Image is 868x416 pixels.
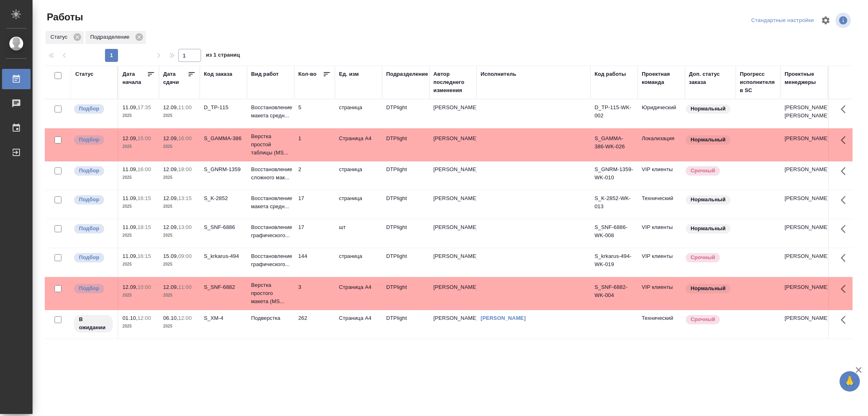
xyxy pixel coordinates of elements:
td: VIP клиенты [638,279,685,308]
p: 16:00 [138,166,151,172]
button: Здесь прячутся важные кнопки [836,99,855,119]
p: Нормальный [691,284,726,293]
div: Проектные менеджеры [785,70,824,86]
div: Исполнитель [481,70,516,78]
p: 2025 [163,291,196,299]
td: 17 [294,190,335,219]
p: Верстка простого макета (MS... [251,281,290,306]
td: [PERSON_NAME] [429,99,477,128]
p: 12.09, [163,224,178,230]
div: Вид работ [251,70,279,78]
p: Подверстка [251,314,290,322]
div: Прогресс исполнителя в SC [740,70,776,95]
td: DTPlight [382,130,429,159]
p: 2025 [122,260,155,269]
td: страница [335,248,382,277]
td: S_krkarus-494-WK-019 [590,248,638,277]
p: Восстановление графического... [251,223,290,240]
div: Можно подбирать исполнителей [73,103,114,114]
td: [PERSON_NAME] [429,130,477,159]
td: [PERSON_NAME] [781,279,828,308]
p: Нормальный [691,225,726,233]
p: Нормальный [691,105,726,113]
div: Кол-во [298,70,317,78]
div: Ед. изм [339,70,359,78]
td: Страница А4 [335,279,382,308]
td: [PERSON_NAME] [429,248,477,277]
div: Подразделение [85,31,146,44]
div: Код заказа [204,70,232,78]
td: VIP клиенты [638,219,685,248]
a: [PERSON_NAME] [481,315,526,321]
p: 17:35 [138,104,151,110]
p: 12.09, [122,284,138,290]
td: [PERSON_NAME] [781,219,828,248]
div: Доп. статус заказа [689,70,732,86]
td: страница [335,161,382,190]
p: Подбор [79,136,99,144]
p: Срочный [691,167,715,175]
p: Восстановление графического... [251,252,290,269]
div: Можно подбирать исполнителей [73,194,114,205]
div: S_GNRM-1359 [204,165,243,174]
td: S_GAMMA-386-WK-026 [590,130,638,159]
p: 13:15 [178,195,192,201]
span: Посмотреть информацию [835,13,853,28]
div: Можно подбирать исполнителей [73,165,114,176]
div: Дата начала [122,70,147,86]
td: 262 [294,310,335,339]
td: DTPlight [382,161,429,190]
td: 1 [294,130,335,159]
p: Восстановление сложного мак... [251,165,290,182]
td: Страница А4 [335,310,382,339]
span: 🙏 [843,373,857,390]
td: S_SNF-6886-WK-008 [590,219,638,248]
p: 06.10, [163,315,178,321]
p: 01.10, [122,315,138,321]
div: S_XM-4 [204,314,243,322]
td: [PERSON_NAME] [429,190,477,219]
p: 11.09, [122,195,138,201]
p: 2025 [163,143,196,151]
button: Здесь прячутся важные кнопки [836,161,855,181]
p: 2025 [163,231,196,240]
p: 11.09, [122,104,138,110]
p: 15.09, [163,253,178,259]
p: 10:00 [138,284,151,290]
td: [PERSON_NAME] [781,161,828,190]
td: [PERSON_NAME] [781,130,828,159]
p: 2025 [163,112,196,120]
td: страница [335,99,382,128]
p: 2025 [122,174,155,182]
p: Восстановление макета средн... [251,194,290,211]
td: 5 [294,99,335,128]
div: Дата сдачи [163,70,188,86]
p: 2025 [122,202,155,211]
td: Страница А4 [335,130,382,159]
p: 12.09, [163,195,178,201]
td: Локализация [638,130,685,159]
td: [PERSON_NAME] [429,279,477,308]
p: 11:00 [178,104,192,110]
button: Здесь прячутся важные кнопки [836,219,855,239]
p: 2025 [163,202,196,211]
p: 13:00 [178,224,192,230]
p: Срочный [691,315,715,324]
p: 2025 [122,322,155,330]
p: 11.09, [122,224,138,230]
td: DTPlight [382,219,429,248]
td: DTPlight [382,99,429,128]
span: из 1 страниц [206,50,240,62]
p: 12:00 [178,315,192,321]
p: Нормальный [691,136,726,144]
p: 16:15 [138,195,151,201]
td: [PERSON_NAME] [781,190,828,219]
p: 2025 [122,291,155,299]
td: Технический [638,310,685,339]
td: 3 [294,279,335,308]
td: 17 [294,219,335,248]
p: Нормальный [691,196,726,204]
p: 12.09, [163,135,178,141]
p: 12.09, [163,284,178,290]
p: 15:00 [138,135,151,141]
